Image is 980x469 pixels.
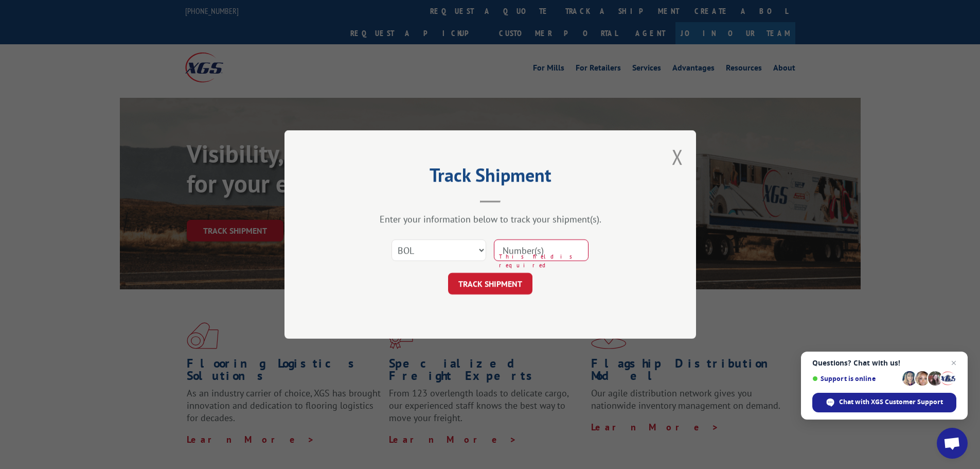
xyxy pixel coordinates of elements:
[448,273,532,294] button: TRACK SHIPMENT
[812,393,956,412] div: Chat with XGS Customer Support
[672,143,683,170] button: Close modal
[839,397,943,407] span: Chat with XGS Customer Support
[494,239,589,261] input: Number(s)
[499,252,589,269] span: This field is required
[336,213,645,225] div: Enter your information below to track your shipment(s).
[812,375,899,383] span: Support is online
[336,168,645,187] h2: Track Shipment
[812,359,956,367] span: Questions? Chat with us!
[937,428,968,459] div: Open chat
[948,357,960,369] span: Close chat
